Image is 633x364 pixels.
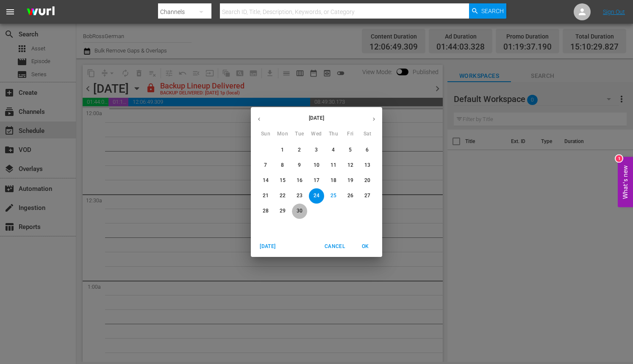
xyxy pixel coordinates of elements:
[297,207,303,215] p: 30
[603,8,625,15] a: Sign Out
[5,7,15,17] span: menu
[309,173,324,188] button: 17
[275,143,290,158] button: 1
[258,173,273,188] button: 14
[315,146,318,154] p: 3
[263,192,269,199] p: 21
[309,130,324,138] span: Wed
[616,155,622,162] div: 1
[267,114,366,122] p: [DATE]
[326,130,341,138] span: Thu
[292,188,307,204] button: 23
[352,240,379,254] button: OK
[298,146,301,154] p: 2
[298,162,301,169] p: 9
[258,158,273,173] button: 7
[360,158,375,173] button: 13
[297,177,303,184] p: 16
[275,173,290,188] button: 15
[292,143,307,158] button: 2
[292,158,307,173] button: 9
[281,146,284,154] p: 1
[258,204,273,219] button: 28
[258,130,273,138] span: Sun
[366,146,369,154] p: 6
[314,192,319,199] p: 24
[364,177,370,184] p: 20
[325,242,345,251] span: Cancel
[349,146,352,154] p: 5
[360,130,375,138] span: Sat
[330,192,336,199] p: 25
[309,143,324,158] button: 3
[355,242,375,251] span: OK
[314,162,319,169] p: 10
[20,2,61,22] img: ans4CAIJ8jUAAAAAAAAAAAAAAAAAAAAAAAAgQb4GAAAAAAAAAAAAAAAAAAAAAAAAJMjXAAAAAAAAAAAAAAAAAAAAAAAAgAT5G...
[360,188,375,204] button: 27
[280,177,286,184] p: 15
[254,240,281,254] button: [DATE]
[360,173,375,188] button: 20
[309,158,324,173] button: 10
[258,242,278,251] span: [DATE]
[481,3,504,19] span: Search
[618,157,633,207] button: Open Feedback Widget
[292,173,307,188] button: 16
[275,188,290,204] button: 22
[280,192,286,199] p: 22
[343,143,358,158] button: 5
[330,162,336,169] p: 11
[326,158,341,173] button: 11
[326,188,341,204] button: 25
[275,204,290,219] button: 29
[263,207,269,215] p: 28
[343,130,358,138] span: Fri
[275,130,290,138] span: Mon
[343,188,358,204] button: 26
[347,177,353,184] p: 19
[347,192,353,199] p: 26
[292,204,307,219] button: 30
[326,173,341,188] button: 18
[343,158,358,173] button: 12
[309,188,324,204] button: 24
[326,143,341,158] button: 4
[258,188,273,204] button: 21
[330,177,336,184] p: 18
[264,162,267,169] p: 7
[332,146,335,154] p: 4
[275,158,290,173] button: 8
[321,240,348,254] button: Cancel
[314,177,319,184] p: 17
[364,192,370,199] p: 27
[343,173,358,188] button: 19
[364,162,370,169] p: 13
[297,192,303,199] p: 23
[280,207,286,215] p: 29
[281,162,284,169] p: 8
[360,143,375,158] button: 6
[263,177,269,184] p: 14
[347,162,353,169] p: 12
[292,130,307,138] span: Tue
